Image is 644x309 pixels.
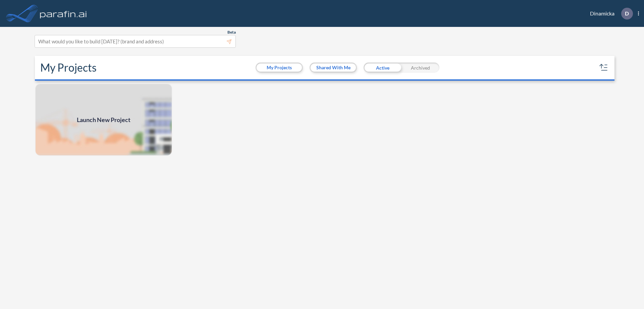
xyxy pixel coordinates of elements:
[35,83,172,156] a: Launch New Project
[401,63,439,73] div: Archived
[257,64,302,72] button: My Projects
[625,10,629,16] p: D
[364,63,401,73] div: Active
[77,115,130,124] span: Launch New Project
[35,83,172,156] img: add
[311,64,356,72] button: Shared With Me
[227,30,236,35] span: Beta
[598,62,609,73] button: sort
[580,8,639,20] div: Dinamicka
[39,7,88,20] img: logo
[40,61,97,74] h2: My Projects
